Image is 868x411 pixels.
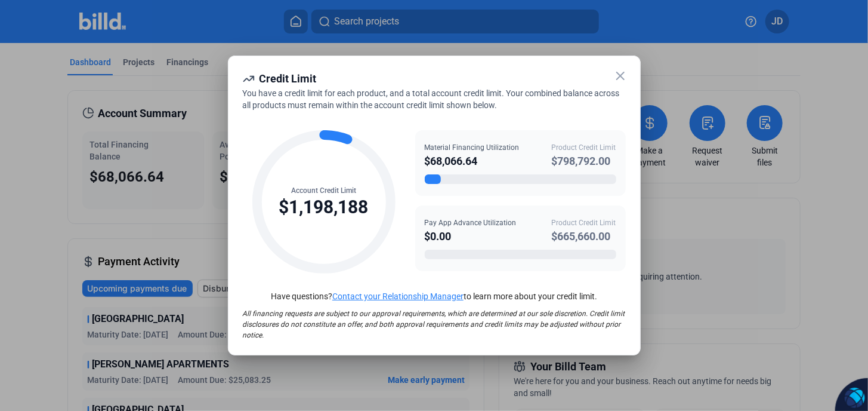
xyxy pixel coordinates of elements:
div: Account Credit Limit [279,185,369,196]
span: Have questions? to learn more about your credit limit. [271,292,597,301]
span: You have a credit limit for each product, and a total account credit limit. Your combined balance... [243,88,620,110]
div: $0.00 [425,228,517,245]
span: All financing requests are subject to our approval requirements, which are determined at our sole... [243,309,625,339]
div: Product Credit Limit [552,142,616,153]
div: Material Financing Utilization [425,142,520,153]
div: Pay App Advance Utilization [425,217,517,228]
div: Product Credit Limit [552,217,616,228]
div: $798,792.00 [552,153,616,170]
div: $68,066.64 [425,153,520,170]
a: Contact your Relationship Manager [332,292,464,301]
div: $665,660.00 [552,228,616,245]
span: Credit Limit [260,72,317,85]
div: $1,198,188 [279,196,369,219]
